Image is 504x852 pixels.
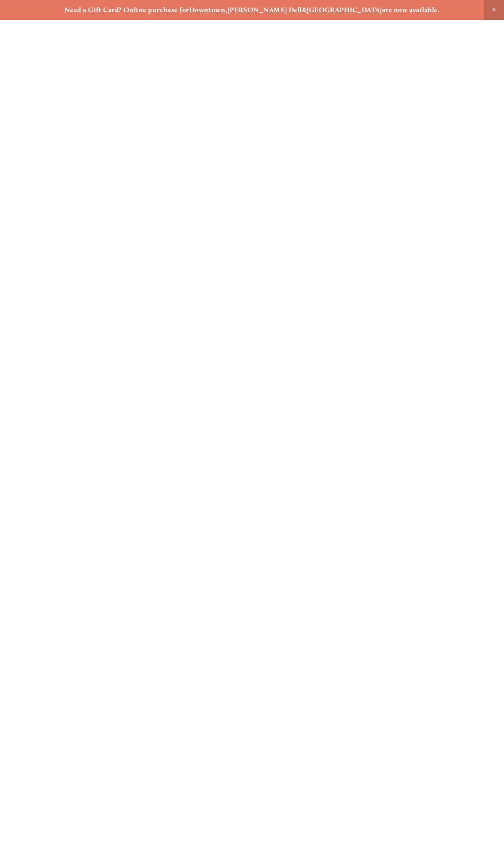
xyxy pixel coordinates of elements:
a: [GEOGRAPHIC_DATA] [307,6,382,14]
strong: & [302,6,307,14]
a: Downtown [189,6,226,14]
strong: are now available. [382,6,440,14]
strong: , [225,6,227,14]
a: [PERSON_NAME] Dell [228,6,302,14]
strong: Need a Gift Card? Online purchase for [64,6,189,14]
